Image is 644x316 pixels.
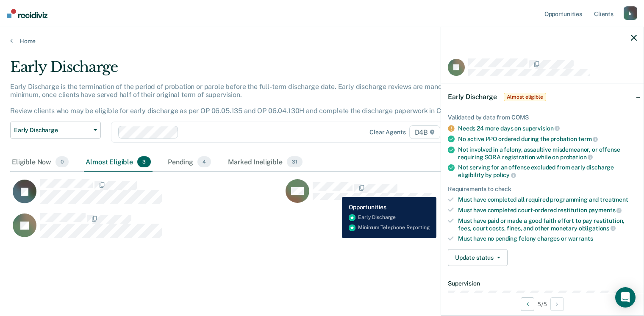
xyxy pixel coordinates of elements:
[369,129,405,136] div: Clear agents
[493,172,516,178] span: policy
[521,297,534,311] button: Previous Opportunity
[615,287,636,308] div: Open Intercom Messenger
[578,136,598,142] span: term
[458,235,637,242] div: Must have no pending felony charges or
[166,153,213,172] div: Pending
[448,114,637,121] div: Validated by data from COMS
[458,125,637,132] div: Needs 24 more days on supervision
[10,213,283,247] div: CaseloadOpportunityCell-0788304
[458,217,637,232] div: Must have paid or made a good faith effort to pay restitution, fees, court costs, fines, and othe...
[560,154,593,161] span: probation
[10,37,634,45] a: Home
[10,83,466,115] p: Early Discharge is the termination of the period of probation or parole before the full-term disc...
[448,280,637,287] dt: Supervision
[56,156,69,167] span: 0
[458,164,637,178] div: Not serving for an offense excluded from early discharge eligibility by
[448,249,508,266] button: Update status
[550,297,564,311] button: Next Opportunity
[458,135,637,143] div: No active PPO ordered during the probation
[409,125,440,139] span: D4B
[197,156,211,167] span: 4
[600,196,628,203] span: treatment
[84,153,153,172] div: Almost Eligible
[504,93,546,101] span: Almost eligible
[10,179,283,213] div: CaseloadOpportunityCell-0356210
[448,186,637,193] div: Requirements to check
[458,206,637,214] div: Must have completed court-ordered restitution
[10,58,493,83] div: Early Discharge
[448,93,497,101] span: Early Discharge
[441,83,644,111] div: Early DischargeAlmost eligible
[568,235,593,242] span: warrants
[579,225,616,232] span: obligations
[137,156,151,167] span: 3
[14,127,90,134] span: Early Discharge
[287,156,303,167] span: 31
[624,6,637,20] div: B
[7,9,47,18] img: Recidiviz
[588,207,622,213] span: payments
[10,153,70,172] div: Eligible Now
[441,293,644,315] div: 5 / 5
[458,196,637,203] div: Must have completed all required programming and
[458,146,637,161] div: Not involved in a felony, assaultive misdemeanor, or offense requiring SORA registration while on
[226,153,304,172] div: Marked Ineligible
[283,179,556,213] div: CaseloadOpportunityCell-0708976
